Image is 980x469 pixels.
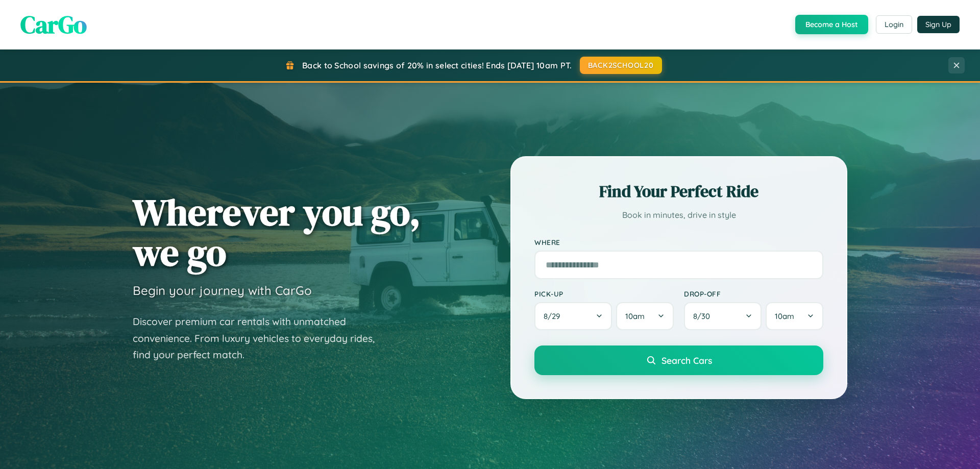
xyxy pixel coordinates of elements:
label: Where [534,238,823,246]
button: 8/30 [684,302,762,330]
button: 8/29 [534,302,612,330]
h2: Find Your Perfect Ride [534,180,823,203]
button: Search Cars [534,345,823,375]
p: Discover premium car rentals with unmatched convenience. From luxury vehicles to everyday rides, ... [133,313,388,363]
button: Sign Up [917,16,960,33]
span: 8 / 30 [693,311,715,321]
label: Pick-up [534,289,674,298]
p: Book in minutes, drive in style [534,208,823,223]
button: BACK2SCHOOL20 [580,57,662,74]
button: 10am [616,302,674,330]
span: 10am [775,311,794,321]
span: Back to School savings of 20% in select cities! Ends [DATE] 10am PT. [302,60,572,70]
button: Login [876,15,912,34]
h1: Wherever you go, we go [133,192,421,273]
button: 10am [766,302,823,330]
span: 10am [625,311,645,321]
button: Become a Host [795,15,868,34]
h3: Begin your journey with CarGo [133,283,312,298]
span: CarGo [20,8,87,41]
span: 8 / 29 [544,311,565,321]
label: Drop-off [684,289,823,298]
span: Search Cars [661,355,712,366]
